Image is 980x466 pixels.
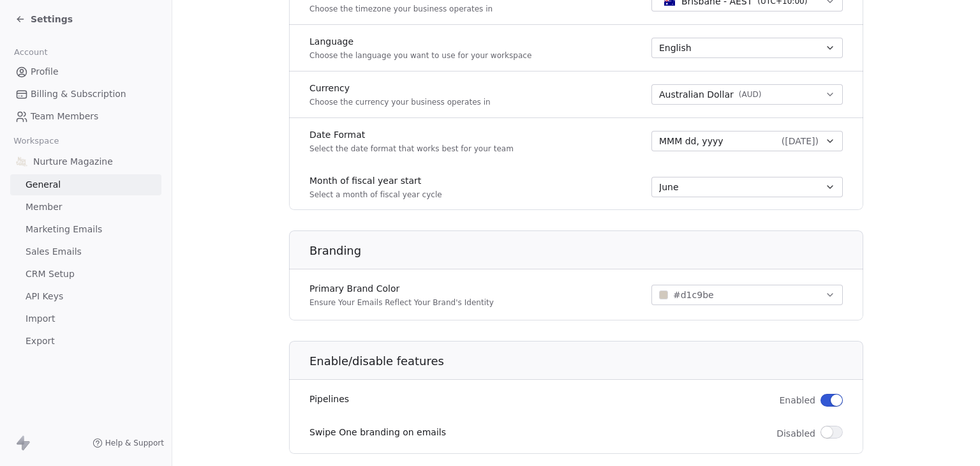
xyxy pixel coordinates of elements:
span: Billing & Subscription [31,87,126,101]
p: Select the date format that works best for your team [309,144,514,154]
span: API Keys [26,290,63,303]
button: Australian Dollar(AUD) [651,84,843,105]
p: Select a month of fiscal year cycle [309,190,442,200]
span: Team Members [31,110,98,123]
span: Sales Emails [26,245,82,259]
span: Account [8,43,53,62]
a: Settings [15,13,73,26]
span: Disabled [776,427,815,440]
span: Export [26,334,55,348]
span: CRM Setup [26,267,75,281]
span: Australian Dollar [659,88,734,101]
a: API Keys [10,286,161,307]
span: ( AUD ) [739,89,762,100]
label: Currency [309,82,491,94]
span: Settings [31,13,73,26]
label: Swipe One branding on emails [309,426,446,439]
span: Profile [31,65,59,79]
a: Marketing Emails [10,219,161,240]
p: Ensure Your Emails Reflect Your Brand's Identity [309,297,494,308]
label: Pipelines [309,393,349,405]
a: General [10,174,161,195]
span: Help & Support [105,438,164,448]
button: #d1c9be [651,285,843,305]
span: Marketing Emails [26,223,102,236]
a: Export [10,331,161,352]
span: MMM dd, yyyy [659,135,724,147]
span: General [26,178,61,192]
span: Member [26,200,63,214]
label: Language [309,35,531,48]
span: Enabled [779,394,815,407]
span: Nurture Magazine [33,155,113,168]
a: Profile [10,61,161,82]
a: Import [10,308,161,329]
span: #d1c9be [673,289,714,302]
a: Help & Support [93,438,164,448]
span: ( [DATE] ) [782,135,819,147]
p: Choose the currency your business operates in [309,97,491,107]
a: Billing & Subscription [10,84,161,105]
p: Choose the timezone your business operates in [309,4,493,14]
h1: Branding [309,243,864,259]
p: Choose the language you want to use for your workspace [309,50,531,61]
label: Month of fiscal year start [309,174,442,187]
span: Workspace [8,132,64,151]
span: Import [26,312,55,326]
span: June [659,181,679,193]
a: Member [10,197,161,218]
label: Primary Brand Color [309,282,494,295]
a: CRM Setup [10,264,161,285]
a: Sales Emails [10,241,161,262]
span: English [659,41,692,54]
label: Date Format [309,128,514,141]
img: Logo-Nurture-2025-e0d9cf-5in.png [15,155,28,168]
a: Team Members [10,106,161,127]
h1: Enable/disable features [309,354,864,369]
